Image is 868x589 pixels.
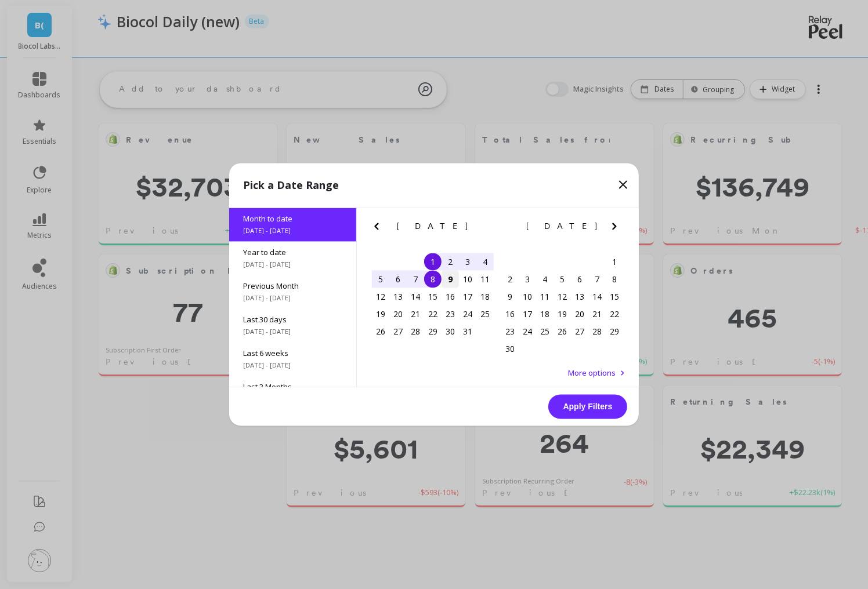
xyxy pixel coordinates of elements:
[372,323,389,340] div: Choose Sunday, October 26th, 2025
[459,306,476,323] div: Choose Friday, October 24th, 2025
[536,288,554,306] div: Choose Tuesday, November 11th, 2025
[519,306,536,323] div: Choose Monday, November 17th, 2025
[372,288,389,306] div: Choose Sunday, October 12th, 2025
[571,306,588,323] div: Choose Thursday, November 20th, 2025
[442,306,459,323] div: Choose Thursday, October 23rd, 2025
[568,368,616,379] span: More options
[389,323,407,340] div: Choose Monday, October 27th, 2025
[526,222,599,231] span: [DATE]
[243,294,342,303] span: [DATE] - [DATE]
[536,271,554,288] div: Choose Tuesday, November 4th, 2025
[372,306,389,323] div: Choose Sunday, October 19th, 2025
[424,323,442,340] div: Choose Wednesday, October 29th, 2025
[501,340,519,358] div: Choose Sunday, November 30th, 2025
[501,306,519,323] div: Choose Sunday, November 16th, 2025
[372,253,494,340] div: month 2025-10
[571,288,588,306] div: Choose Thursday, November 13th, 2025
[476,306,494,323] div: Choose Saturday, October 25th, 2025
[588,271,606,288] div: Choose Friday, November 7th, 2025
[571,323,588,340] div: Choose Thursday, November 27th, 2025
[424,288,442,306] div: Choose Wednesday, October 15th, 2025
[442,271,459,288] div: Choose Thursday, October 9th, 2025
[571,271,588,288] div: Choose Thursday, November 6th, 2025
[476,253,494,271] div: Choose Saturday, October 4th, 2025
[501,288,519,306] div: Choose Sunday, November 9th, 2025
[606,323,623,340] div: Choose Saturday, November 29th, 2025
[407,288,424,306] div: Choose Tuesday, October 14th, 2025
[588,288,606,306] div: Choose Friday, November 14th, 2025
[519,288,536,306] div: Choose Monday, November 10th, 2025
[501,253,623,358] div: month 2025-11
[478,220,497,238] button: Next Month
[442,253,459,271] div: Choose Thursday, October 2nd, 2025
[476,271,494,288] div: Choose Saturday, October 11th, 2025
[459,288,476,306] div: Choose Friday, October 17th, 2025
[389,271,407,288] div: Choose Monday, October 6th, 2025
[424,271,442,288] div: Choose Wednesday, October 8th, 2025
[606,271,623,288] div: Choose Saturday, November 8th, 2025
[424,306,442,323] div: Choose Wednesday, October 22nd, 2025
[554,306,571,323] div: Choose Wednesday, November 19th, 2025
[407,323,424,340] div: Choose Tuesday, October 28th, 2025
[370,220,388,238] button: Previous Month
[536,306,554,323] div: Choose Tuesday, November 18th, 2025
[606,253,623,271] div: Choose Saturday, November 1st, 2025
[397,222,469,231] span: [DATE]
[607,220,626,238] button: Next Month
[554,288,571,306] div: Choose Wednesday, November 12th, 2025
[243,281,342,292] span: Previous Month
[243,214,342,224] span: Month to date
[243,348,342,359] span: Last 6 weeks
[536,323,554,340] div: Choose Tuesday, November 25th, 2025
[424,253,442,271] div: Choose Wednesday, October 1st, 2025
[243,227,342,236] span: [DATE] - [DATE]
[519,323,536,340] div: Choose Monday, November 24th, 2025
[519,271,536,288] div: Choose Monday, November 3rd, 2025
[372,271,389,288] div: Choose Sunday, October 5th, 2025
[499,220,518,238] button: Previous Month
[554,271,571,288] div: Choose Wednesday, November 5th, 2025
[548,395,627,419] button: Apply Filters
[459,323,476,340] div: Choose Friday, October 31st, 2025
[501,271,519,288] div: Choose Sunday, November 2nd, 2025
[476,288,494,306] div: Choose Saturday, October 18th, 2025
[459,271,476,288] div: Choose Friday, October 10th, 2025
[588,323,606,340] div: Choose Friday, November 28th, 2025
[243,382,342,392] span: Last 3 Months
[442,323,459,340] div: Choose Thursday, October 30th, 2025
[243,248,342,258] span: Year to date
[407,306,424,323] div: Choose Tuesday, October 21st, 2025
[459,253,476,271] div: Choose Friday, October 3rd, 2025
[243,328,342,337] span: [DATE] - [DATE]
[501,323,519,340] div: Choose Sunday, November 23rd, 2025
[243,260,342,270] span: [DATE] - [DATE]
[243,361,342,370] span: [DATE] - [DATE]
[389,288,407,306] div: Choose Monday, October 13th, 2025
[606,306,623,323] div: Choose Saturday, November 22nd, 2025
[442,288,459,306] div: Choose Thursday, October 16th, 2025
[243,315,342,325] span: Last 30 days
[407,271,424,288] div: Choose Tuesday, October 7th, 2025
[389,306,407,323] div: Choose Monday, October 20th, 2025
[243,177,339,194] p: Pick a Date Range
[554,323,571,340] div: Choose Wednesday, November 26th, 2025
[588,306,606,323] div: Choose Friday, November 21st, 2025
[606,288,623,306] div: Choose Saturday, November 15th, 2025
